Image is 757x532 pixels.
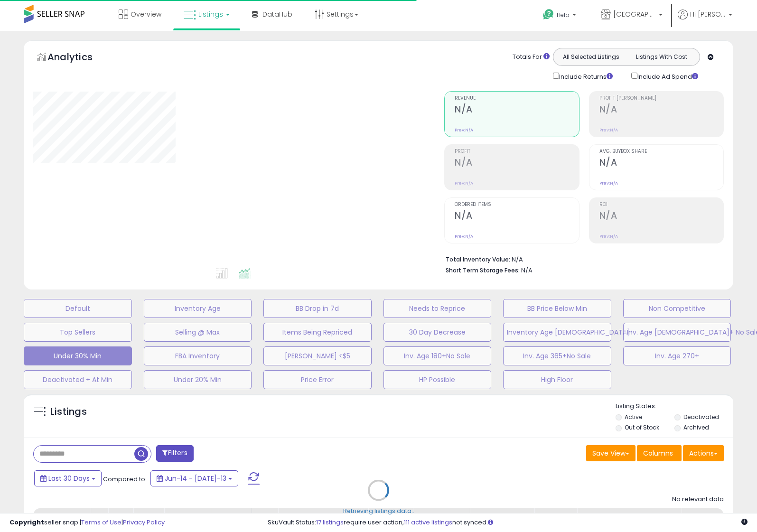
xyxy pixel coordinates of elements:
[503,370,611,389] button: High Floor
[623,299,731,318] button: Non Competitive
[383,299,492,318] button: Needs to Reprice
[24,323,132,342] button: Top Sellers
[144,299,252,318] button: Inventory Age
[383,346,492,365] button: Inv. Age 180+No Sale
[24,346,132,365] button: Under 30% Min
[521,266,533,275] span: N/A
[455,210,579,223] h2: N/A
[24,299,132,318] button: Default
[626,51,697,63] button: Listings With Cost
[678,9,732,31] a: Hi [PERSON_NAME]
[446,253,717,264] li: N/A
[556,51,626,63] button: All Selected Listings
[9,518,165,527] div: seller snap | |
[455,180,473,186] small: Prev: N/A
[263,323,372,342] button: Items Being Repriced
[446,255,510,263] b: Total Inventory Value:
[599,180,618,186] small: Prev: N/A
[455,202,579,207] span: Ordered Items
[535,1,586,31] a: Help
[144,346,252,365] button: FBA Inventory
[599,96,723,101] span: Profit [PERSON_NAME]
[47,50,111,66] h5: Analytics
[599,202,723,207] span: ROI
[262,9,292,19] span: DataHub
[546,71,624,82] div: Include Returns
[383,370,492,389] button: HP Possible
[599,210,723,223] h2: N/A
[599,157,723,170] h2: N/A
[383,323,492,342] button: 30 Day Decrease
[131,9,161,19] span: Overview
[263,299,372,318] button: BB Drop in 7d
[542,9,554,20] i: Get Help
[455,96,579,101] span: Revenue
[599,149,723,154] span: Avg. Buybox Share
[557,11,570,19] span: Help
[198,9,223,19] span: Listings
[446,266,520,274] b: Short Term Storage Fees:
[599,104,723,117] h2: N/A
[503,323,611,342] button: Inventory Age [DEMOGRAPHIC_DATA]+
[144,323,252,342] button: Selling @ Max
[623,323,731,342] button: Inv. Age [DEMOGRAPHIC_DATA]+ No Sale
[343,507,414,515] div: Retrieving listings data..
[599,233,618,239] small: Prev: N/A
[623,346,731,365] button: Inv. Age 270+
[624,71,713,82] div: Include Ad Spend
[599,127,618,133] small: Prev: N/A
[690,9,726,19] span: Hi [PERSON_NAME]
[24,370,132,389] button: Deactivated + At Min
[455,157,579,170] h2: N/A
[455,233,473,239] small: Prev: N/A
[513,53,550,62] div: Totals For
[503,299,611,318] button: BB Price Below Min
[455,149,579,154] span: Profit
[503,346,611,365] button: Inv. Age 365+No Sale
[613,9,656,19] span: [GEOGRAPHIC_DATA]
[9,518,44,527] strong: Copyright
[455,104,579,117] h2: N/A
[144,370,252,389] button: Under 20% Min
[263,346,372,365] button: [PERSON_NAME] <$5
[263,370,372,389] button: Price Error
[455,127,473,133] small: Prev: N/A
